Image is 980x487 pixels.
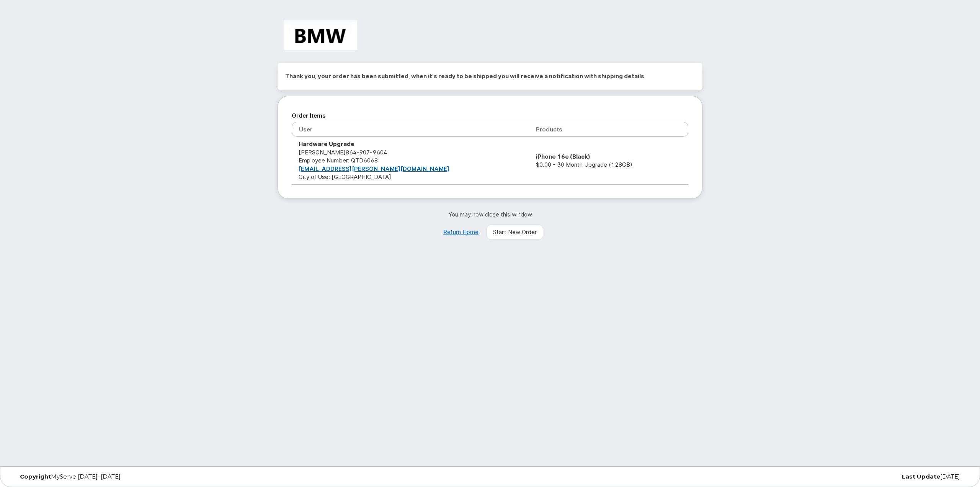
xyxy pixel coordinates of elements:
[278,210,702,218] p: You may now close this window
[529,137,688,184] td: $0.00 - 30 Month Upgrade (128GB)
[370,149,387,156] span: 9604
[285,71,695,82] h2: Thank you, your order has been submitted, when it's ready to be shipped you will receive a notifi...
[346,149,387,156] span: 864
[536,153,590,160] strong: iPhone 16e (Black)
[648,474,966,480] div: [DATE]
[20,473,51,480] strong: Copyright
[292,110,688,121] h2: Order Items
[292,137,529,184] td: [PERSON_NAME] City of Use: [GEOGRAPHIC_DATA]
[529,122,688,137] th: Products
[437,225,485,240] a: Return Home
[299,157,378,164] span: Employee Number: QTD6068
[902,473,940,480] strong: Last Update
[947,454,974,481] iframe: Messenger Launcher
[299,140,354,148] strong: Hardware Upgrade
[356,149,370,156] span: 907
[487,225,543,240] a: Start New Order
[284,20,357,50] img: BMW Manufacturing Co LLC
[292,122,529,137] th: User
[299,165,449,172] a: [EMAIL_ADDRESS][PERSON_NAME][DOMAIN_NAME]
[14,474,332,480] div: MyServe [DATE]–[DATE]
